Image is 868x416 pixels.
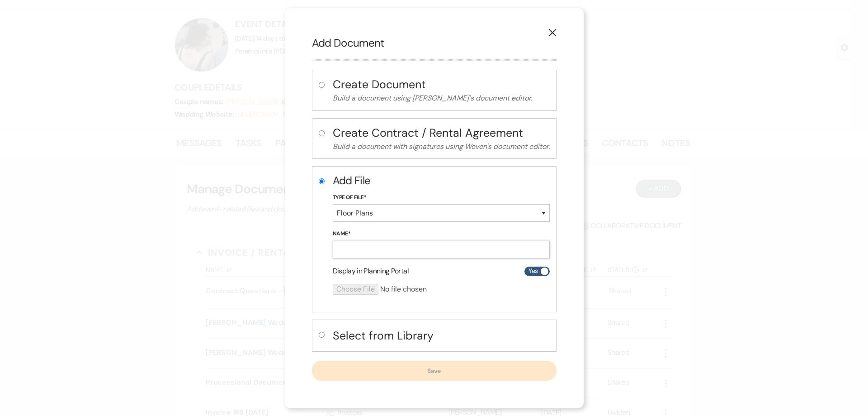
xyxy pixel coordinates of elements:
button: Save [312,361,557,381]
button: Create DocumentBuild a document using [PERSON_NAME]'s document editor. [333,77,550,104]
h4: Select from Library [333,328,550,344]
h4: Create Document [333,77,550,92]
p: Build a document with signatures using Weven's document editor. [333,141,550,153]
p: Build a document using [PERSON_NAME]'s document editor. [333,92,550,104]
span: Yes [528,265,538,277]
label: Type of File* [333,193,550,203]
h2: Add File [333,173,550,188]
button: Select from Library [333,326,550,345]
label: Name* [333,229,550,239]
button: Create Contract / Rental AgreementBuild a document with signatures using Weven's document editor. [333,125,550,153]
h4: Create Contract / Rental Agreement [333,125,550,141]
div: Display in Planning Portal [333,266,550,277]
h2: Add Document [312,35,557,51]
